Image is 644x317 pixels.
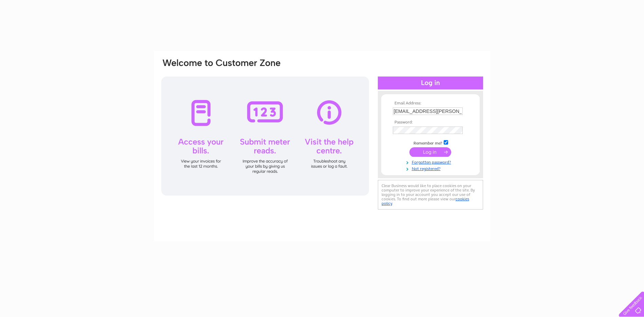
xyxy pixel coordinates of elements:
a: Forgotten password? [393,158,470,165]
th: Email Address: [391,101,470,106]
th: Password: [391,120,470,125]
td: Remember me? [391,139,470,146]
div: Clear Business would like to place cookies on your computer to improve your experience of the sit... [378,180,483,210]
a: cookies policy [382,197,469,206]
a: Not registered? [393,165,470,171]
input: Submit [409,147,451,157]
